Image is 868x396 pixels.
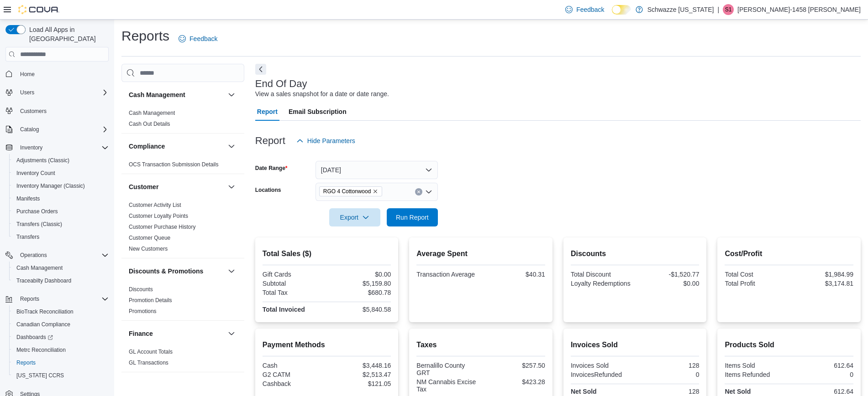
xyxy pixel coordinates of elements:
[791,362,853,369] div: 612.64
[13,370,109,381] span: Washington CCRS
[9,167,112,180] button: Inventory Count
[9,154,112,167] button: Adjustments (Classic)
[13,332,109,343] span: Dashboards
[129,182,224,191] button: Customer
[13,345,109,355] span: Metrc Reconciliation
[129,90,224,99] button: Cash Management
[562,0,608,19] a: Feedback
[129,182,158,191] h3: Customer
[725,339,853,350] h2: Products Sold
[129,360,168,366] a: GL Transactions
[725,4,732,15] span: S1
[13,155,109,166] span: Adjustments (Classic)
[16,233,39,241] span: Transfers
[121,159,244,174] div: Compliance
[129,161,219,168] span: OCS Transaction Submission Details
[725,271,787,278] div: Total Cost
[13,357,109,368] span: Reports
[13,193,43,204] a: Manifests
[725,388,751,395] strong: Net Sold
[2,104,112,118] button: Customers
[13,155,73,166] a: Adjustments (Classic)
[13,219,109,230] span: Transfers (Classic)
[483,378,545,386] div: $423.28
[16,195,40,202] span: Manifests
[576,5,604,14] span: Feedback
[263,280,325,287] div: Subtotal
[637,371,700,378] div: 0
[9,356,112,369] button: Reports
[20,71,35,78] span: Home
[737,4,861,15] p: [PERSON_NAME]-1458 [PERSON_NAME]
[16,157,69,164] span: Adjustments (Classic)
[571,280,633,287] div: Loyalty Redemptions
[16,277,71,284] span: Traceabilty Dashboard
[13,219,66,230] a: Transfers (Classic)
[121,27,169,45] h1: Reports
[9,262,112,274] button: Cash Management
[16,293,109,304] span: Reports
[9,274,112,287] button: Traceabilty Dashboard
[13,168,109,179] span: Inventory Count
[9,305,112,318] button: BioTrack Reconciliation
[2,86,112,99] button: Users
[9,318,112,331] button: Canadian Compliance
[13,370,68,381] a: [US_STATE] CCRS
[13,206,62,217] a: Purchase Orders
[9,369,112,382] button: [US_STATE] CCRS
[263,371,325,378] div: G2 CATM
[13,319,74,330] a: Canadian Compliance
[16,308,74,315] span: BioTrack Reconciliation
[129,267,224,276] button: Discounts & Promotions
[483,362,545,369] div: $257.50
[571,248,700,259] h2: Discounts
[129,201,181,209] span: Customer Activity List
[129,90,185,99] h3: Cash Management
[18,5,59,14] img: Cova
[257,103,278,121] span: Report
[9,205,112,218] button: Purchase Orders
[16,182,85,190] span: Inventory Manager (Classic)
[121,200,244,258] div: Customer
[329,371,391,378] div: $2,513.47
[16,142,46,153] button: Inventory
[9,180,112,192] button: Inventory Manager (Classic)
[791,280,853,287] div: $3,174.81
[263,271,325,278] div: Gift Cards
[2,67,112,80] button: Home
[571,371,633,378] div: InvoicesRefunded
[129,286,153,293] span: Discounts
[255,64,266,75] button: Next
[255,78,307,89] h3: End Of Day
[129,212,188,220] span: Customer Loyalty Points
[373,189,378,194] button: Remove RGO 4 Cottonwood from selection in this group
[129,359,168,366] span: GL Transactions
[329,280,391,287] div: $5,159.80
[226,181,237,192] button: Customer
[725,362,787,369] div: Items Sold
[416,378,479,393] div: NM Cannabis Excise Tax
[129,297,172,304] span: Promotion Details
[647,4,714,15] p: Schwazze [US_STATE]
[226,328,237,339] button: Finance
[20,144,42,151] span: Inventory
[26,25,109,43] span: Load All Apps in [GEOGRAPHIC_DATA]
[791,271,853,278] div: $1,984.99
[263,248,391,259] h2: Total Sales ($)
[323,187,371,196] span: RGO 4 Cottonwood
[16,105,109,117] span: Customers
[396,213,429,222] span: Run Report
[129,246,168,252] a: New Customers
[637,280,700,287] div: $0.00
[129,234,170,242] span: Customer Queue
[129,329,153,338] h3: Finance
[20,252,47,259] span: Operations
[129,235,170,241] a: Customer Queue
[263,380,325,387] div: Cashback
[723,4,734,15] div: Samantha-1458 Matthews
[612,5,631,15] input: Dark Mode
[307,136,355,145] span: Hide Parameters
[13,262,109,273] span: Cash Management
[121,346,244,372] div: Finance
